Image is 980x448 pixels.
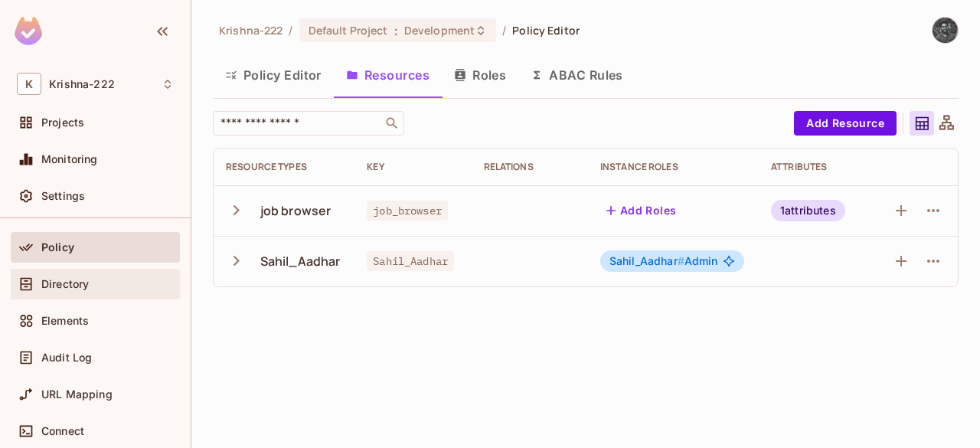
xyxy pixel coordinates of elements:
span: Policy Editor [512,23,580,38]
span: Development [404,23,475,38]
li: / [502,23,506,38]
span: Policy [41,241,74,253]
span: : [394,25,399,37]
span: the active workspace [219,23,283,38]
span: Monitoring [41,153,98,165]
img: SReyMgAAAABJRU5ErkJggg== [15,17,42,45]
div: Resource Types [226,161,342,173]
div: Attributes [771,161,863,173]
button: Add Resource [794,111,897,136]
span: job_browser [367,201,448,221]
div: job browser [260,202,332,219]
span: Elements [41,315,89,327]
span: Sahil_Aadhar [367,251,454,271]
span: Workspace: Krishna-222 [49,78,115,90]
span: Audit Log [41,352,92,364]
div: Sahil_Aadhar [260,253,341,270]
div: 1 attributes [771,200,845,221]
span: Sahil_Aadhar [609,254,684,267]
span: Settings [41,190,85,202]
span: Admin [609,255,718,267]
button: Resources [334,56,442,94]
div: Key [367,161,459,173]
span: Default Project [309,23,388,38]
span: Directory [41,278,89,290]
span: Projects [41,116,84,129]
button: Policy Editor [213,56,334,94]
button: Roles [442,56,518,94]
span: Connect [41,425,84,437]
span: # [678,254,684,267]
img: Krishna Prasad A [933,18,958,43]
span: K [17,73,41,95]
button: Add Roles [600,198,683,223]
div: Instance roles [600,161,746,173]
li: / [289,23,292,38]
span: URL Mapping [41,388,113,401]
div: Relations [484,161,576,173]
button: ABAC Rules [518,56,635,94]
